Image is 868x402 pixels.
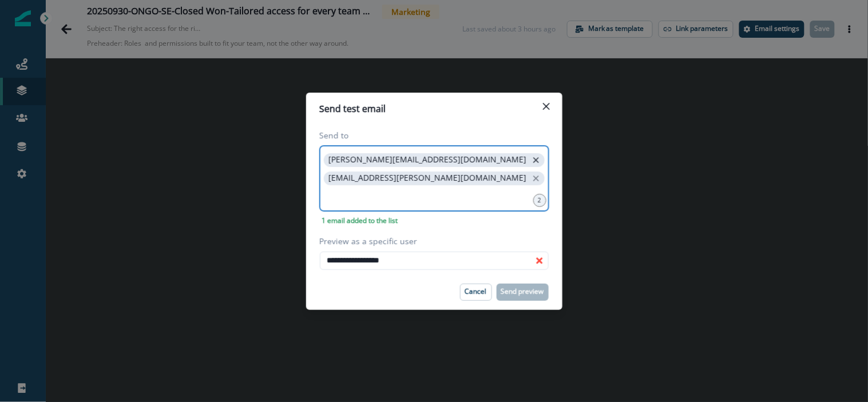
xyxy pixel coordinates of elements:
[329,155,527,165] p: [PERSON_NAME][EMAIL_ADDRESS][DOMAIN_NAME]
[320,129,542,141] label: Send to
[320,235,542,247] label: Preview as a specific user
[320,216,401,226] p: 1 email added to the list
[530,154,542,166] button: close
[533,194,546,207] div: 2
[530,173,542,184] button: close
[465,288,487,296] p: Cancel
[497,284,549,301] button: Send preview
[320,102,386,116] p: Send test email
[460,284,492,301] button: Cancel
[501,288,544,296] p: Send preview
[329,173,527,183] p: [EMAIL_ADDRESS][PERSON_NAME][DOMAIN_NAME]
[537,97,556,116] button: Close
